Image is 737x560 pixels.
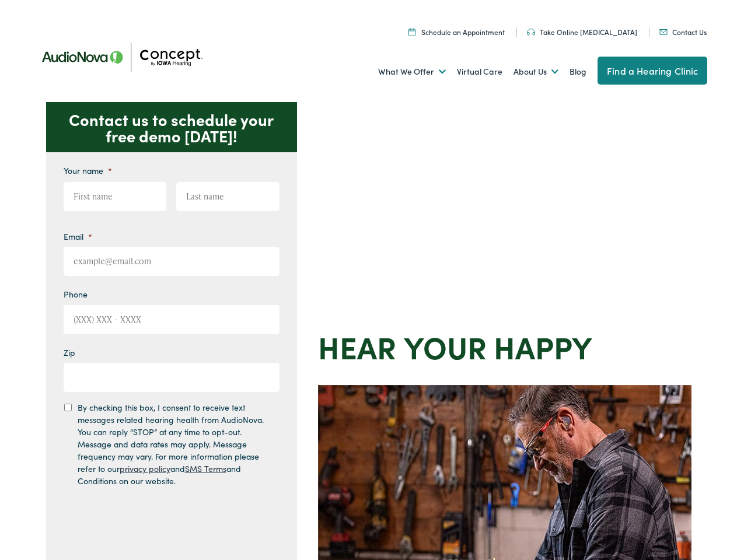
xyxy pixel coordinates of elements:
[176,182,280,211] input: Last name
[408,28,415,36] img: A calendar icon to schedule an appointment at Concept by Iowa Hearing.
[404,325,592,367] strong: your Happy
[185,463,226,474] a: SMS Terms
[659,27,707,37] a: Contact Us
[378,50,446,93] a: What We Offer
[46,102,297,152] p: Contact us to schedule your free demo [DATE]!
[318,325,396,367] strong: Hear
[64,231,92,242] label: Email
[457,50,502,93] a: Virtual Care
[64,347,75,358] label: Zip
[64,247,280,276] input: example@email.com
[120,463,170,474] a: privacy policy
[570,50,586,93] a: Blog
[64,165,112,176] label: Your name
[527,29,535,36] img: utility icon
[64,182,167,211] input: First name
[78,401,269,487] label: By checking this box, I consent to receive text messages related hearing health from AudioNova. Y...
[659,29,668,35] img: utility icon
[64,289,88,299] label: Phone
[64,305,280,334] input: (XXX) XXX - XXXX
[408,27,505,37] a: Schedule an Appointment
[598,57,707,85] a: Find a Hearing Clinic
[514,50,558,93] a: About Us
[527,27,637,37] a: Take Online [MEDICAL_DATA]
